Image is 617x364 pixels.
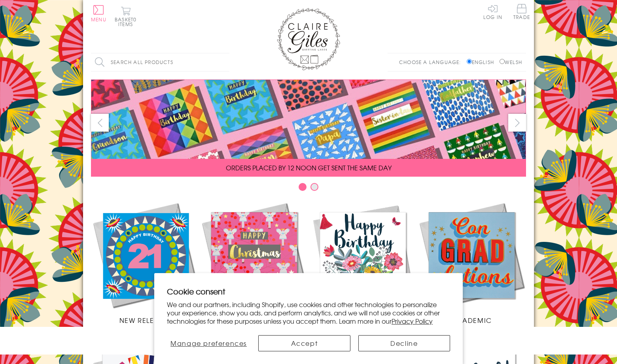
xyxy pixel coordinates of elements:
p: We and our partners, including Shopify, use cookies and other technologies to personalize your ex... [167,300,450,325]
h2: Cookie consent [167,286,450,297]
span: 0 items [118,16,136,28]
span: Trade [513,4,530,19]
span: Manage preferences [170,338,247,348]
span: Menu [91,16,106,23]
button: Carousel Page 1 (Current Slide) [299,183,307,191]
a: Birthdays [308,201,417,325]
span: ORDERS PLACED BY 12 NOON GET SENT THE SAME DAY [226,163,392,172]
p: Choose a language: [399,58,465,66]
input: English [467,59,472,64]
label: English [467,58,498,66]
button: Decline [358,335,450,351]
label: Welsh [500,58,522,66]
a: Academic [417,201,526,325]
button: prev [91,114,109,132]
button: next [508,114,526,132]
a: Log In [483,4,502,19]
a: Christmas [200,201,308,325]
a: New Releases [91,201,200,325]
input: Search [221,53,229,71]
span: New Releases [119,315,171,325]
button: Manage preferences [167,335,250,351]
button: Carousel Page 2 [310,183,318,191]
button: Basket0 items [115,6,136,26]
button: Accept [258,335,350,351]
div: Carousel Pagination [91,183,526,195]
input: Welsh [500,59,505,64]
input: Search all products [91,53,229,71]
img: Claire Giles Greetings Cards [277,8,340,70]
a: Privacy Policy [392,316,433,326]
span: Academic [451,315,492,325]
a: Trade [513,4,530,21]
button: Menu [91,5,106,22]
